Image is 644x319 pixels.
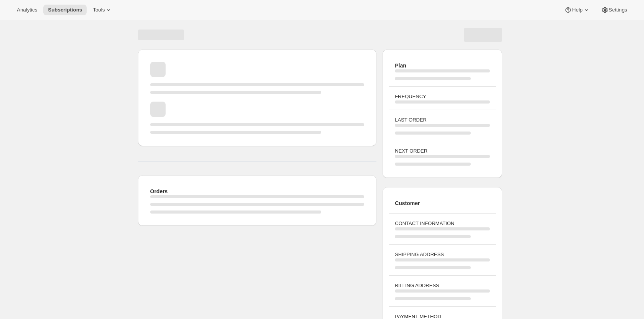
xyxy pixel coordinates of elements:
button: Analytics [12,5,42,15]
button: Settings [596,5,632,15]
span: Tools [93,7,105,13]
span: Subscriptions [48,7,82,13]
h3: SHIPPING ADDRESS [395,251,490,258]
h2: Plan [395,62,490,69]
button: Subscriptions [43,5,87,15]
h3: BILLING ADDRESS [395,282,490,289]
span: Analytics [17,7,37,13]
span: Help [572,7,582,13]
h3: LAST ORDER [395,116,490,124]
button: Help [560,5,595,15]
h3: NEXT ORDER [395,147,490,155]
button: Tools [88,5,117,15]
h3: FREQUENCY [395,93,490,100]
span: Settings [609,7,627,13]
h2: Orders [150,187,365,195]
h2: Customer [395,199,490,207]
h3: CONTACT INFORMATION [395,220,490,227]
